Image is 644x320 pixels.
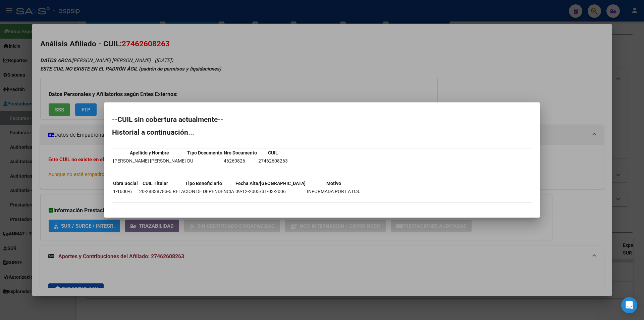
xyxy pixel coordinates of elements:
th: Tipo Documento [187,149,223,156]
th: Fecha Alta/[GEOGRAPHIC_DATA] [235,180,306,187]
td: 46260826 [223,157,257,165]
div: Open Intercom Messenger [621,297,637,313]
td: RELACION DE DEPENDENCIA [172,188,234,195]
td: 09-12-2005/31-03-2006 [235,188,306,195]
th: Tipo Beneficiario [172,180,234,187]
th: Apellido y Nombre [113,149,186,156]
h2: --CUIL sin cobertura actualmente-- [112,116,532,123]
td: 1-1600-6 [113,188,138,195]
td: INFORMADA POR LA O.S. [307,188,361,195]
th: Obra Social [113,180,138,187]
td: [PERSON_NAME] [PERSON_NAME] [113,157,186,165]
td: 20-28838783-5 [139,188,172,195]
td: DU [187,157,223,165]
th: CUIL Titular [139,180,172,187]
th: Nro Documento [223,149,257,156]
h2: Historial a continuación... [112,129,532,136]
td: 27462608263 [258,157,288,165]
th: Motivo [307,180,361,187]
th: CUIL [258,149,288,156]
